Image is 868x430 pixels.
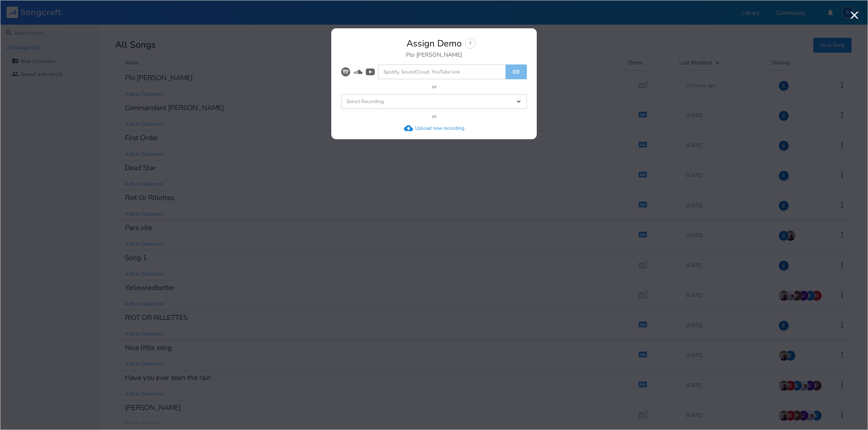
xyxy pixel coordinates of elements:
div: or [432,84,436,89]
div: Plo [PERSON_NAME] [406,52,462,58]
button: Link Demo [506,64,527,79]
div: or [432,114,436,119]
div: Assign Demo [406,39,462,48]
span: Select Recording [346,99,384,104]
div: ? [465,38,476,49]
div: Upload new recording [415,125,464,131]
input: Spotify, SoundCloud, YouTube link [378,64,506,79]
button: Upload new recording [404,124,464,133]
